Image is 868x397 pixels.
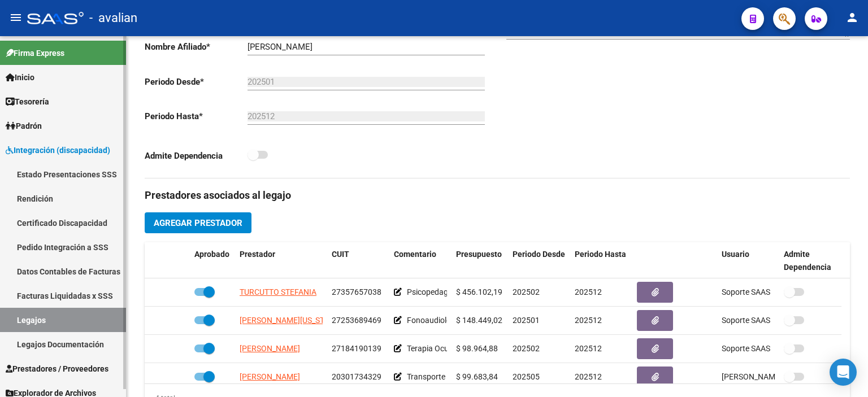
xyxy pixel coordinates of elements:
span: CUIT [332,250,349,259]
datatable-header-cell: CUIT [327,242,389,280]
span: 27253689469 [332,316,381,325]
span: 202501 [513,316,540,325]
span: Inicio [6,71,34,84]
span: [PERSON_NAME] [240,344,300,353]
datatable-header-cell: Comentario [389,242,452,280]
p: Admite Dependencia [145,150,248,162]
span: 202512 [575,372,602,381]
datatable-header-cell: Presupuesto [452,242,508,280]
p: Periodo Desde [145,76,248,88]
span: Prestador [240,250,275,259]
h3: Prestadores asociados al legajo [145,187,850,203]
datatable-header-cell: Usuario [717,242,779,280]
span: [PERSON_NAME][US_STATE] [240,316,340,325]
span: 202505 [513,372,540,381]
span: Tesorería [6,95,49,108]
span: 202502 [513,287,540,296]
span: 202512 [575,344,602,353]
span: Prestadores / Proveedores [6,363,108,375]
span: 27184190139 [332,344,381,353]
span: [PERSON_NAME] [DATE] [722,372,810,381]
datatable-header-cell: Prestador [235,242,327,280]
div: Open Intercom Messenger [830,359,857,386]
span: Soporte SAAS [DATE] [722,316,798,325]
span: [PERSON_NAME] [240,372,300,381]
span: Comentario [394,250,436,259]
datatable-header-cell: Periodo Desde [508,242,570,280]
p: Periodo Hasta [145,110,248,123]
mat-icon: person [845,11,859,24]
span: TURCUTTO STEFANIA [240,287,316,296]
mat-icon: menu [9,11,23,24]
span: Usuario [722,250,749,259]
span: Periodo Hasta [575,250,626,259]
span: Agregar Prestador [154,218,242,228]
span: - avalian [89,6,137,30]
span: Admite Dependencia [784,250,831,272]
span: $ 456.102,19 [456,287,502,296]
span: $ 148.449,02 [456,316,502,325]
span: $ 98.964,88 [456,344,498,353]
datatable-header-cell: Aprobado [190,242,235,280]
span: 202512 [575,287,602,296]
span: Soporte SAAS [DATE] [722,344,798,353]
span: Fonoaudiología 3 sesiones semanales [407,316,540,325]
p: Nombre Afiliado [145,41,248,53]
span: Firma Express [6,47,64,59]
datatable-header-cell: Periodo Hasta [570,242,632,280]
span: Padrón [6,120,42,132]
span: Integración (discapacidad) [6,144,110,156]
span: 202502 [513,344,540,353]
span: Periodo Desde [513,250,565,259]
span: 202512 [575,316,602,325]
button: Agregar Prestador [145,212,251,233]
span: Psicopedagogia 3 sesiones semanales y [PERSON_NAME] de apoyo [407,287,643,296]
span: $ 99.683,84 [456,372,498,381]
span: Presupuesto [456,250,502,259]
datatable-header-cell: Admite Dependencia [779,242,841,280]
span: 27357657038 [332,287,381,296]
span: 20301734329 [332,372,381,381]
span: Aprobado [194,250,229,259]
span: Terapia Ocupacional 2 sesiones semanales [407,344,557,353]
span: Soporte SAAS [DATE] [722,287,798,296]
